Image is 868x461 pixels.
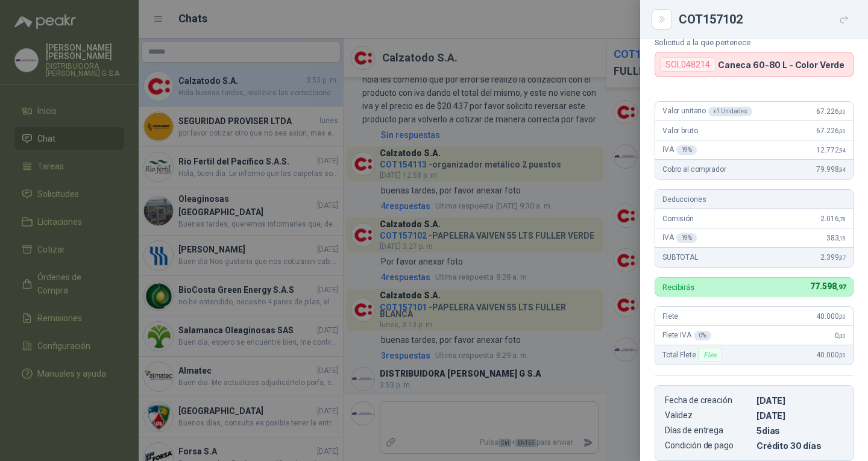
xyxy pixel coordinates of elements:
[665,441,752,451] p: Condición de pago
[662,195,706,204] span: Deducciones
[816,351,846,359] span: 40.000
[676,145,697,155] div: 19 %
[665,410,752,421] p: Validez
[810,281,846,291] span: 77.598
[820,215,846,223] span: 2.016
[838,128,846,134] span: ,00
[838,333,846,339] span: ,00
[826,234,846,242] span: 383
[698,348,722,362] div: Flex
[655,12,669,27] button: Close
[838,352,846,359] span: ,00
[676,233,697,243] div: 19 %
[836,283,846,291] span: ,97
[662,348,725,362] span: Total Flete
[662,165,726,174] span: Cobro al comprador
[662,233,697,243] span: IVA
[816,127,846,135] span: 67.226
[662,331,711,340] span: Flete IVA
[838,313,846,320] span: ,00
[838,216,846,222] span: ,78
[820,253,846,262] span: 2.399
[838,108,846,115] span: ,00
[662,107,752,116] span: Valor unitario
[838,147,846,154] span: ,94
[838,166,846,173] span: ,94
[662,312,678,321] span: Flete
[660,57,715,72] div: SOL048214
[816,312,846,321] span: 40.000
[665,425,752,436] p: Días de entrega
[665,395,752,406] p: Fecha de creación
[662,145,697,155] span: IVA
[662,283,694,291] p: Recibirás
[838,235,846,242] span: ,19
[718,60,844,70] p: Caneca 60-80 L - Color Verde
[838,254,846,261] span: ,97
[756,441,843,451] p: Crédito 30 días
[694,331,711,340] div: 0 %
[756,425,843,436] p: 5 dias
[835,331,846,340] span: 0
[662,253,698,262] span: SUBTOTAL
[679,10,854,29] div: COT157102
[816,146,846,154] span: 12.772
[662,215,694,223] span: Comisión
[662,127,697,135] span: Valor bruto
[708,107,752,116] div: x 1 Unidades
[655,38,854,47] p: Solicitud a la que pertenece
[756,410,843,421] p: [DATE]
[816,107,846,116] span: 67.226
[756,395,843,406] p: [DATE]
[816,165,846,174] span: 79.998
